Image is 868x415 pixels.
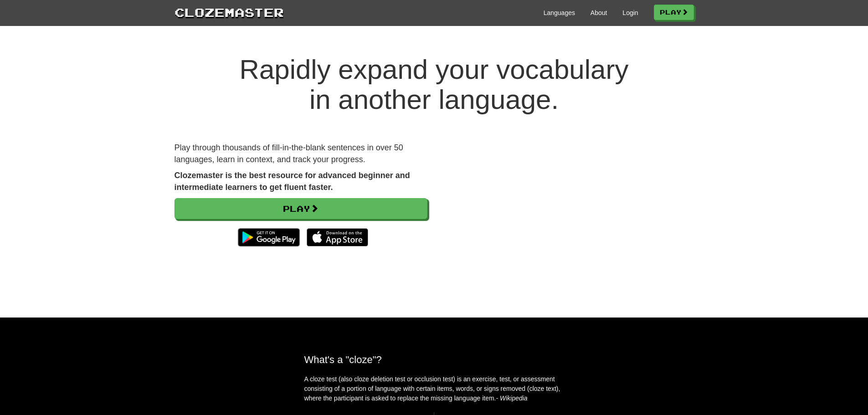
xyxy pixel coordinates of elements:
[233,224,304,251] img: Get it on Google Play
[654,5,694,20] a: Play
[175,4,284,20] a: Clozemaster
[544,8,575,17] a: Languages
[175,198,427,219] a: Play
[175,142,427,165] p: Play through thousands of fill-in-the-blank sentences in over 50 languages, learn in context, and...
[496,395,528,402] em: - Wikipedia
[304,354,564,365] h2: What's a "cloze"?
[591,8,607,17] a: About
[622,8,638,17] a: Login
[304,374,564,403] p: A cloze test (also cloze deletion test or occlusion test) is an exercise, test, or assessment con...
[175,171,410,192] strong: Clozemaster is the best resource for advanced beginner and intermediate learners to get fluent fa...
[307,228,368,246] img: Download_on_the_App_Store_Badge_US-UK_135x40-25178aeef6eb6b83b96f5f2d004eda3bffbb37122de64afbaef7...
